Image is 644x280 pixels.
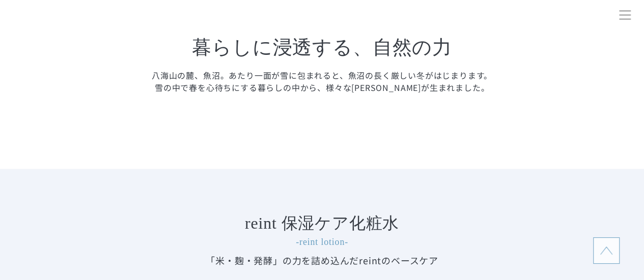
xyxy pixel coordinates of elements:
[68,36,577,59] p: 暮らしに浸透する、 自然の力
[600,244,612,257] img: topに戻る
[68,214,577,248] h4: reint 保湿ケア化粧水
[68,69,577,94] p: 八海山の麓、魚沼。あたり一面が雪に包まれると、魚沼の長く厳しい冬がはじまります。 雪の中で春を心待ちにする暮らしの中から、様々な[PERSON_NAME]が生まれました。
[296,236,348,246] span: -reint lotion-
[68,253,577,266] p: 「米・麹・発酵」の力を詰め込んだ reintのベースケア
